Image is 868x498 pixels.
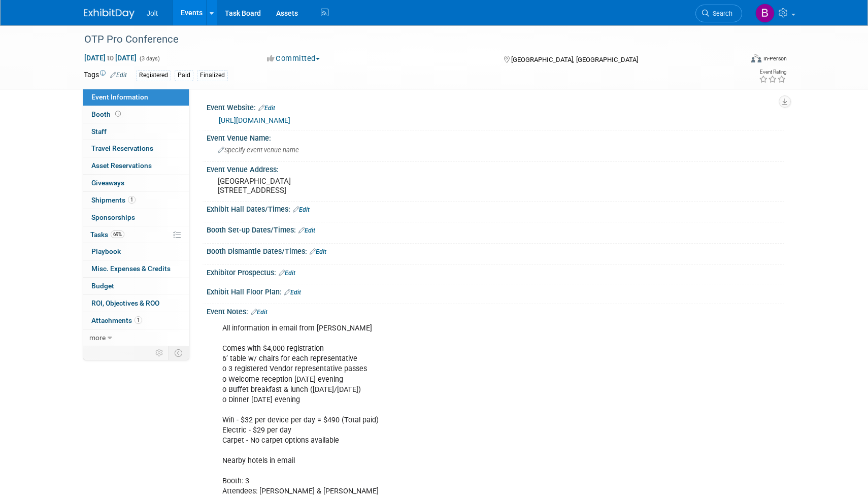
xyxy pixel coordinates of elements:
div: Event Rating [759,70,786,75]
a: Budget [83,278,189,294]
a: Edit [110,72,127,79]
span: Asset Reservations [91,161,152,170]
span: Jolt [147,9,158,17]
a: Event Information [83,89,189,106]
span: Event Information [91,93,148,101]
div: Paid [175,70,193,81]
span: [DATE] [DATE] [84,53,137,62]
a: more [83,329,189,346]
img: Brooke Valderrama [755,4,775,23]
a: Travel Reservations [83,140,189,157]
div: Exhibitor Prospectus: [207,265,784,278]
span: 1 [135,316,142,324]
span: Attachments [91,316,142,324]
pre: [GEOGRAPHIC_DATA] [STREET_ADDRESS] [218,177,436,195]
div: Event Venue Name: [207,130,784,143]
div: Event Venue Address: [207,162,784,175]
a: [URL][DOMAIN_NAME] [219,116,290,124]
button: Committed [263,53,324,64]
a: Tasks69% [83,226,189,243]
span: Travel Reservations [91,144,153,152]
td: Personalize Event Tab Strip [151,346,169,359]
img: ExhibitDay [84,9,135,19]
div: Exhibit Hall Dates/Times: [207,202,784,215]
div: In-Person [763,55,787,62]
span: Shipments [91,196,136,204]
a: Attachments1 [83,312,189,329]
span: [GEOGRAPHIC_DATA], [GEOGRAPHIC_DATA] [511,56,638,63]
a: Edit [251,309,268,316]
a: Asset Reservations [83,157,189,174]
div: Event Website: [207,100,784,113]
div: Finalized [197,70,228,81]
div: Event Format [682,53,787,68]
span: Sponsorships [91,213,135,221]
span: Budget [91,282,114,290]
span: Booth not reserved yet [113,110,123,118]
a: Booth [83,106,189,123]
span: Staff [91,127,107,136]
span: more [89,334,106,342]
span: Giveaways [91,179,124,187]
span: Search [709,10,732,17]
span: 1 [128,196,136,204]
span: (3 days) [139,55,160,62]
span: Misc. Expenses & Credits [91,264,171,273]
a: Edit [310,248,326,255]
span: ROI, Objectives & ROO [91,299,159,307]
a: Edit [298,227,315,234]
div: Booth Set-up Dates/Times: [207,222,784,236]
div: Registered [136,70,171,81]
img: Format-Inperson.png [751,54,761,62]
div: Event Notes: [207,304,784,317]
a: Edit [284,289,301,296]
div: OTP Pro Conference [81,30,727,49]
a: Edit [258,105,275,112]
div: Booth Dismantle Dates/Times: [207,244,784,257]
td: Tags [84,70,127,81]
span: Booth [91,110,123,118]
a: Edit [279,270,295,277]
a: Staff [83,123,189,140]
a: Playbook [83,243,189,260]
span: to [106,54,115,62]
a: Sponsorships [83,209,189,226]
a: Edit [293,206,310,213]
a: Search [695,5,742,22]
span: Specify event venue name [218,146,299,154]
span: Playbook [91,247,121,255]
td: Toggle Event Tabs [169,346,189,359]
span: Tasks [90,230,124,239]
a: Giveaways [83,175,189,191]
a: Misc. Expenses & Credits [83,260,189,277]
a: ROI, Objectives & ROO [83,295,189,312]
a: Shipments1 [83,192,189,209]
div: Exhibit Hall Floor Plan: [207,284,784,297]
span: 69% [111,230,124,238]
